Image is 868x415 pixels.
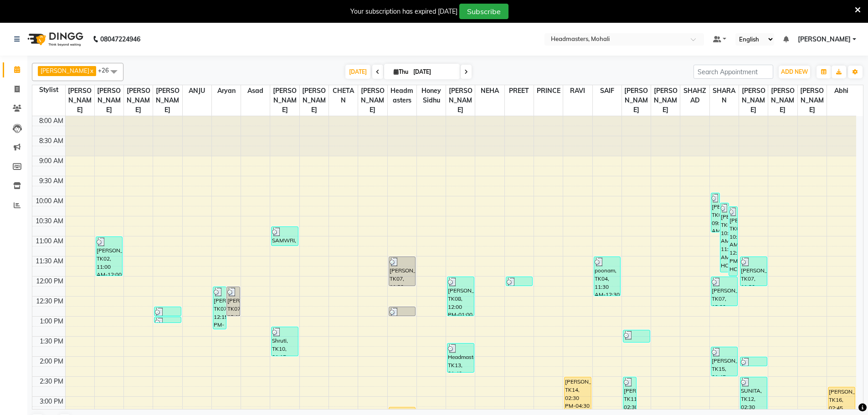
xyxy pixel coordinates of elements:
[779,66,810,78] button: ADD NEW
[740,357,767,366] div: Shruti, TK10, 02:00 PM-02:15 PM, TH-EB - Eyebrows
[37,156,65,166] div: 9:00 AM
[358,85,387,116] span: [PERSON_NAME]
[798,35,851,44] span: [PERSON_NAME]
[447,343,474,372] div: Headmasters, TK13, 01:40 PM-02:25 PM, SCL - Shampoo and conditioner (with natural dry)
[389,257,416,286] div: [PERSON_NAME], TK07, 11:30 AM-12:15 PM, MC1 - Manicure Classic
[389,307,416,316] div: [PERSON_NAME], TK09, 12:45 PM-01:00 PM, TH-EB - Eyebrows
[329,85,358,106] span: CHETAN
[23,26,86,52] img: logo
[34,196,65,206] div: 10:00 AM
[411,65,456,79] input: 2025-09-04
[98,67,116,74] span: +26
[651,85,680,116] span: [PERSON_NAME]
[154,317,181,323] div: [PERSON_NAME], TK09, 01:00 PM-01:10 PM, TH-UL - [GEOGRAPHIC_DATA],TH-FH - Forehead
[34,236,65,246] div: 11:00 AM
[154,307,181,316] div: [PERSON_NAME], TK09, 12:45 PM-01:00 PM, TH-EB - Eyebrows
[594,257,621,296] div: poonam, TK04, 11:30 AM-12:30 PM, HCL - Hair Cut by Senior Hair Stylist
[270,85,299,116] span: [PERSON_NAME]
[32,85,65,95] div: Stylist
[37,176,65,186] div: 9:30 AM
[446,85,475,116] span: [PERSON_NAME]
[41,67,89,74] span: [PERSON_NAME]
[350,7,457,16] div: Your subscription has expired [DATE]
[622,85,651,116] span: [PERSON_NAME]
[34,256,65,266] div: 11:30 AM
[534,85,563,97] span: PRINCE
[38,337,65,346] div: 1:30 PM
[711,347,738,376] div: [PERSON_NAME], TK15, 01:45 PM-02:30 PM, BRD - [PERSON_NAME]
[720,203,729,272] div: [PERSON_NAME], TK05, 10:10 AM-11:55 AM, HCG - Hair Cut by Senior Hair Stylist,BRD - [PERSON_NAME]
[798,85,827,116] span: [PERSON_NAME]
[711,277,738,306] div: [PERSON_NAME], TK07, 12:00 PM-12:45 PM, BRD - [PERSON_NAME] (₹400)
[506,277,533,286] div: [PERSON_NAME], TK02, 12:00 PM-12:15 PM, TH-EB - Eyebrows
[272,327,298,356] div: Shruti, TK10, 01:15 PM-02:00 PM, SCL - Shampoo and conditioner (with natural dry)
[388,85,416,106] span: Headmasters
[37,116,65,126] div: 8:00 AM
[95,85,123,116] span: [PERSON_NAME]
[680,85,709,106] span: SHAHZAD
[729,207,737,276] div: [PERSON_NAME], TK06, 10:15 AM-12:00 PM, HCG - Hair Cut by Senior Hair Stylist,BRD - [PERSON_NAME]
[34,277,65,286] div: 12:00 PM
[38,397,65,406] div: 3:00 PM
[345,65,370,79] span: [DATE]
[391,68,411,75] span: Thu
[459,4,508,19] button: Subscribe
[212,85,241,97] span: Aryan
[124,85,153,116] span: [PERSON_NAME]
[300,85,329,116] span: [PERSON_NAME]
[37,136,65,146] div: 8:30 AM
[96,237,123,276] div: [PERSON_NAME], TK02, 11:00 AM-12:00 PM, First Wash
[417,85,446,106] span: Honey Sidhu
[183,85,211,97] span: ANJU
[711,193,719,232] div: [PERSON_NAME], TK01, 09:55 AM-10:55 AM, HCG - Hair Cut by Senior Hair Stylist
[827,85,856,97] span: Abhi
[34,297,65,306] div: 12:30 PM
[475,85,504,97] span: NEHA
[447,277,474,316] div: [PERSON_NAME], TK08, 12:00 PM-01:00 PM, HML - Head massage(with natural dry)
[710,85,739,106] span: SHARAN
[38,317,65,326] div: 1:00 PM
[89,67,93,74] a: x
[593,85,621,97] span: SAIF
[100,26,140,52] b: 08047224946
[739,85,768,116] span: [PERSON_NAME]
[34,216,65,226] div: 10:30 AM
[781,68,808,75] span: ADD NEW
[66,85,94,116] span: [PERSON_NAME]
[505,85,534,97] span: PREET
[740,257,767,286] div: [PERSON_NAME], TK07, 11:30 AM-12:15 PM, MC1 - Manicure Classic
[623,330,650,342] div: [PERSON_NAME], TK07, 01:20 PM-01:40 PM, NL-PPR - Power Polish Removal
[241,85,270,97] span: Asad
[693,65,773,79] input: Search Appointment
[38,377,65,386] div: 2:30 PM
[213,287,226,329] div: [PERSON_NAME], TK07, 12:15 PM-01:20 PM, PC2 - Pedicures Premium,NL-PPR - Power Polish Removal
[272,227,298,246] div: SAMWRI, TK03, 10:45 AM-11:15 AM, SSL - Shampoo
[768,85,797,116] span: [PERSON_NAME]
[227,287,240,316] div: [PERSON_NAME], TK07, 12:15 PM-01:00 PM, PC1 - Pedicures Classic
[153,85,182,116] span: [PERSON_NAME]
[563,85,592,97] span: RAVI
[38,357,65,366] div: 2:00 PM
